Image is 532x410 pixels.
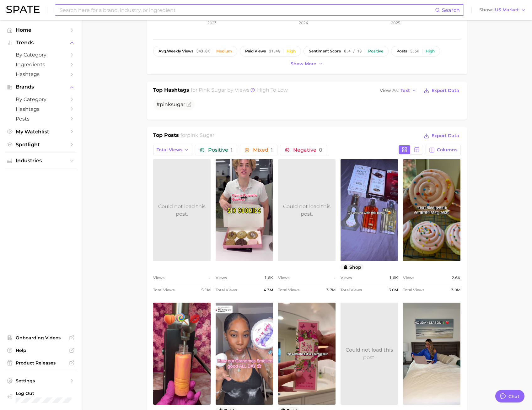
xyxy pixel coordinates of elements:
[271,147,273,153] span: 1
[153,159,211,261] a: Could not load this post.
[400,89,410,92] span: Text
[426,49,435,53] div: High
[16,378,66,384] span: Settings
[278,274,289,282] span: Views
[5,346,77,355] a: Help
[16,96,66,102] span: by Category
[16,40,66,46] span: Trends
[389,274,398,282] span: 1.6k
[180,132,214,141] h2: for
[153,86,189,95] h1: Top Hashtags
[341,346,398,361] div: Could not load this post.
[391,46,440,57] button: posts3.6kHigh
[278,286,299,294] span: Total Views
[16,158,66,164] span: Industries
[334,274,336,282] span: -
[5,127,77,137] a: My Watchlist
[216,286,237,294] span: Total Views
[5,333,77,343] a: Onboarding Videos
[264,274,273,282] span: 1.6k
[187,132,214,138] span: pink sugar
[432,88,459,93] span: Export Data
[5,104,77,114] a: Hashtags
[341,274,352,282] span: Views
[209,274,211,282] span: -
[240,46,301,57] button: paid views31.4%High
[208,148,233,153] span: Positive
[341,264,364,270] button: shop
[478,6,527,14] button: ShowUS Market
[5,38,77,47] button: Trends
[153,132,179,141] h1: Top Posts
[5,114,77,124] a: Posts
[426,145,460,155] button: Columns
[16,27,66,33] span: Home
[326,286,336,294] span: 3.7m
[451,286,460,294] span: 3.0m
[432,133,459,138] span: Export Data
[5,50,77,60] a: by Category
[160,101,171,107] span: pink
[216,49,232,53] div: Medium
[437,147,457,153] span: Columns
[16,391,77,396] span: Log Out
[380,89,399,92] span: View As
[5,140,77,149] a: Spotlight
[156,101,185,107] span: #
[403,274,414,282] span: Views
[257,87,288,93] span: high to low
[196,49,210,53] span: 343.0k
[5,25,77,35] a: Home
[231,147,233,153] span: 1
[287,49,296,53] div: High
[389,286,398,294] span: 3.0m
[16,52,66,58] span: by Category
[153,46,237,57] button: avg.weekly views343.0kMedium
[253,148,273,153] span: Mixed
[16,62,66,67] span: Ingredients
[191,86,288,95] h2: for by Views
[5,376,77,386] a: Settings
[264,286,273,294] span: 4.3m
[391,20,400,25] tspan: 2025
[159,49,193,53] span: weekly views
[16,348,66,353] span: Help
[278,203,336,218] div: Could not load this post.
[291,61,316,67] span: Show more
[16,129,66,135] span: My Watchlist
[269,49,280,53] span: 31.4%
[5,358,77,368] a: Product Releases
[6,6,40,13] img: SPATE
[452,274,460,282] span: 2.6k
[153,203,211,218] div: Could not load this post.
[299,20,308,25] tspan: 2024
[403,286,424,294] span: Total Views
[5,82,77,92] button: Brands
[442,7,460,13] span: Search
[16,142,66,148] span: Spotlight
[368,49,383,53] div: Positive
[16,335,66,341] span: Onboarding Videos
[157,147,182,153] span: Total Views
[422,132,460,140] button: Export Data
[153,274,164,282] span: Views
[304,46,389,57] button: sentiment score8.4 / 10Positive
[186,102,191,107] button: Flag as miscategorized or irrelevant
[159,49,167,53] abbr: average
[309,49,341,53] span: sentiment score
[16,106,66,112] span: Hashtags
[5,156,77,165] button: Industries
[171,101,185,107] span: sugar
[289,60,325,68] button: Show more
[341,303,398,405] a: Could not load this post.
[201,286,211,294] span: 5.1m
[422,86,460,95] button: Export Data
[16,84,66,90] span: Brands
[216,274,227,282] span: Views
[153,145,193,155] button: Total Views
[5,94,77,104] a: by Category
[396,49,407,53] span: posts
[16,360,66,366] span: Product Releases
[16,71,66,77] span: Hashtags
[153,286,175,294] span: Total Views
